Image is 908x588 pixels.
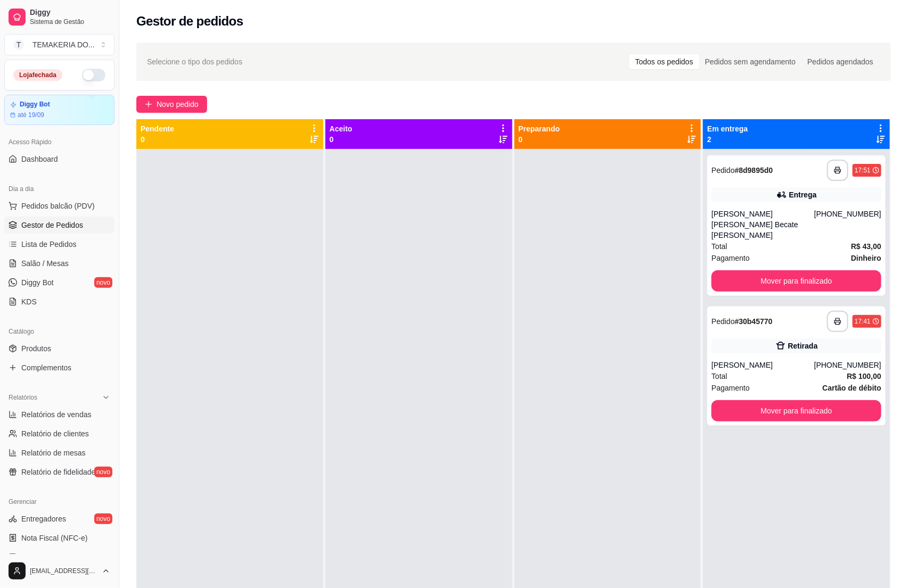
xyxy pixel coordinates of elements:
a: DiggySistema de Gestão [4,4,114,30]
div: [PERSON_NAME] [711,360,814,370]
div: Gerenciar [4,493,114,510]
span: Diggy Bot [21,277,54,288]
span: Gestor de Pedidos [21,220,83,230]
div: Loja fechada [13,69,62,81]
button: Pedidos balcão (PDV) [4,197,114,214]
a: Relatório de mesas [4,444,114,461]
a: Lista de Pedidos [4,236,114,253]
a: Relatório de fidelidadenovo [4,463,114,481]
span: Total [711,241,727,252]
strong: R$ 43,00 [851,242,881,251]
span: Nota Fiscal (NFC-e) [21,533,87,543]
span: Pagamento [711,252,750,264]
a: Dashboard [4,151,114,168]
span: Pedido [711,317,735,326]
h2: Gestor de pedidos [136,13,243,30]
div: Dia a dia [4,180,114,197]
a: Entregadoresnovo [4,510,114,527]
strong: # 8d9895d0 [735,166,773,175]
a: Relatórios de vendas [4,406,114,423]
span: Dashboard [21,154,58,164]
a: Diggy Botnovo [4,274,114,291]
span: [EMAIL_ADDRESS][DOMAIN_NAME] [30,567,97,575]
div: [PHONE_NUMBER] [814,360,881,370]
button: [EMAIL_ADDRESS][DOMAIN_NAME] [4,558,114,584]
p: Pendente [141,123,174,134]
span: Relatório de mesas [21,448,86,458]
span: Controle de caixa [21,552,79,562]
span: Pagamento [711,382,750,394]
p: 0 [141,134,174,145]
span: Relatório de fidelidade [21,467,95,477]
span: Diggy [30,8,110,18]
span: Total [711,370,727,382]
div: 17:51 [855,166,871,175]
p: 0 [519,134,560,145]
span: Selecione o tipo dos pedidos [147,56,242,68]
article: até 19/09 [18,111,44,119]
a: Complementos [4,359,114,376]
div: Catálogo [4,323,114,340]
button: Select a team [4,34,114,55]
a: KDS [4,293,114,310]
p: Em entrega [707,123,748,134]
span: plus [145,101,152,108]
span: Relatórios de vendas [21,409,92,420]
div: TEMAKERIA DO ... [32,39,95,50]
article: Diggy Bot [20,101,50,109]
span: Pedidos balcão (PDV) [21,201,95,211]
strong: # 30b45770 [735,317,773,326]
div: Pedidos agendados [801,54,879,69]
p: Preparando [519,123,560,134]
strong: R$ 100,00 [847,372,881,380]
span: Relatório de clientes [21,428,89,439]
span: Relatórios [9,393,37,402]
a: Diggy Botaté 19/09 [4,95,114,125]
div: Entrega [789,189,817,200]
span: Complementos [21,362,71,373]
a: Gestor de Pedidos [4,217,114,234]
span: KDS [21,296,37,307]
div: Acesso Rápido [4,134,114,151]
div: Todos os pedidos [629,54,699,69]
span: Produtos [21,343,51,354]
strong: Cartão de débito [823,384,881,392]
div: 17:41 [855,317,871,326]
span: Entregadores [21,514,66,524]
span: T [13,39,24,50]
strong: Dinheiro [851,254,881,262]
button: Mover para finalizado [711,270,881,292]
div: [PERSON_NAME] [PERSON_NAME] Becate [PERSON_NAME] [711,209,814,241]
div: [PHONE_NUMBER] [814,209,881,241]
a: Controle de caixa [4,549,114,566]
p: 2 [707,134,748,145]
div: Pedidos sem agendamento [699,54,801,69]
span: Lista de Pedidos [21,239,77,250]
a: Nota Fiscal (NFC-e) [4,529,114,546]
span: Pedido [711,166,735,175]
button: Alterar Status [82,69,105,81]
a: Salão / Mesas [4,255,114,272]
a: Relatório de clientes [4,425,114,442]
button: Novo pedido [136,96,207,113]
span: Sistema de Gestão [30,18,110,26]
button: Mover para finalizado [711,400,881,421]
span: Salão / Mesas [21,258,69,269]
span: Novo pedido [157,98,199,110]
a: Produtos [4,340,114,357]
p: Aceito [330,123,353,134]
div: Retirada [788,341,818,351]
p: 0 [330,134,353,145]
